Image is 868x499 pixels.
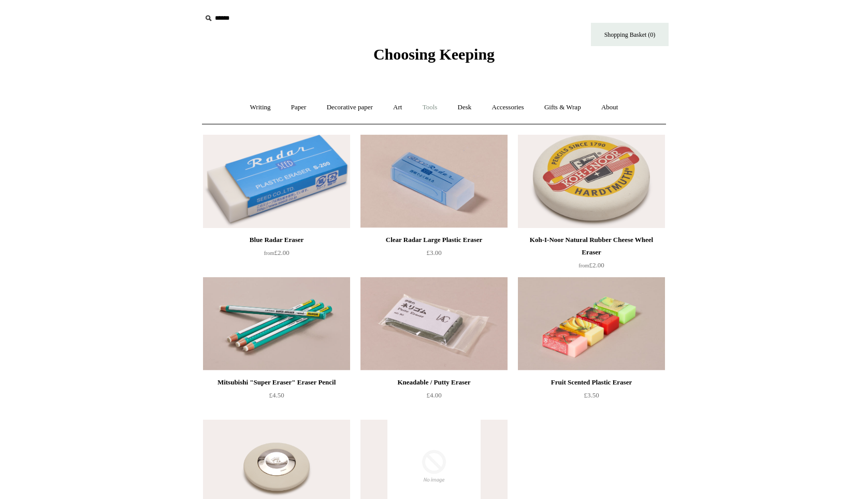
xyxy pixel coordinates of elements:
[591,23,669,46] a: Shopping Basket (0)
[282,94,316,121] a: Paper
[317,94,382,121] a: Decorative paper
[360,135,508,228] img: Clear Radar Large Plastic Eraser
[518,135,665,228] img: Koh-I-Noor Natural Rubber Cheese Wheel Eraser
[203,277,350,370] img: Mitsubishi "Super Eraser" Eraser Pencil
[203,277,350,370] a: Mitsubishi "Super Eraser" Eraser Pencil Mitsubishi "Super Eraser" Eraser Pencil
[518,376,665,419] a: Fruit Scented Plastic Eraser £3.50
[360,277,508,370] img: Kneadable / Putty Eraser
[578,261,604,269] span: £2.00
[203,135,350,228] a: Blue Radar Eraser Blue Radar Eraser
[413,94,447,121] a: Tools
[483,94,533,121] a: Accessories
[206,376,348,389] div: Mitsubishi "Super Eraser" Eraser Pencil
[518,277,665,370] a: Fruit Scented Plastic Eraser Fruit Scented Plastic Eraser
[360,376,508,419] a: Kneadable / Putty Eraser £4.00
[520,234,662,259] div: Koh-I-Noor Natural Rubber Cheese Wheel Eraser
[384,94,411,121] a: Art
[264,249,289,256] span: £2.00
[264,250,274,256] span: from
[426,391,441,399] span: £4.00
[373,54,495,61] a: Choosing Keeping
[363,234,505,246] div: Clear Radar Large Plastic Eraser
[520,376,662,389] div: Fruit Scented Plastic Eraser
[269,391,284,399] span: £4.50
[518,135,665,228] a: Koh-I-Noor Natural Rubber Cheese Wheel Eraser Koh-I-Noor Natural Rubber Cheese Wheel Eraser
[518,234,665,276] a: Koh-I-Noor Natural Rubber Cheese Wheel Eraser from£2.00
[203,135,350,228] img: Blue Radar Eraser
[584,391,599,399] span: £3.50
[241,94,280,121] a: Writing
[449,94,481,121] a: Desk
[373,46,495,63] span: Choosing Keeping
[592,94,628,121] a: About
[360,277,508,370] a: Kneadable / Putty Eraser Kneadable / Putty Eraser
[535,94,590,121] a: Gifts & Wrap
[426,249,441,256] span: £3.00
[360,234,508,276] a: Clear Radar Large Plastic Eraser £3.00
[578,263,589,268] span: from
[203,234,350,276] a: Blue Radar Eraser from£2.00
[360,135,508,228] a: Clear Radar Large Plastic Eraser Clear Radar Large Plastic Eraser
[518,277,665,370] img: Fruit Scented Plastic Eraser
[203,376,350,419] a: Mitsubishi "Super Eraser" Eraser Pencil £4.50
[363,376,505,389] div: Kneadable / Putty Eraser
[206,234,348,246] div: Blue Radar Eraser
